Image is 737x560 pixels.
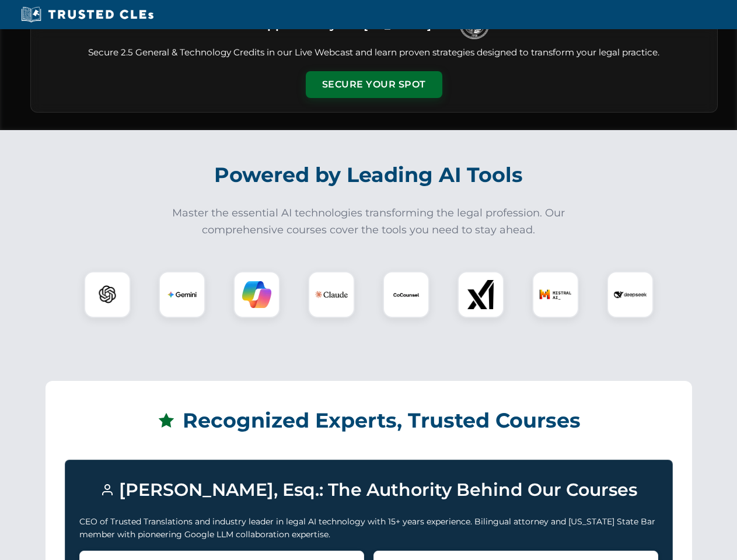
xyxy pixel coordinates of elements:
[532,271,579,318] div: Mistral AI
[233,271,280,318] div: Copilot
[392,280,421,309] img: CoCounsel Logo
[242,280,271,309] img: Copilot Logo
[457,271,504,318] div: xAI
[167,280,197,309] img: Gemini Logo
[315,278,348,311] img: Claude Logo
[65,400,673,441] h2: Recognized Experts, Trusted Courses
[383,271,429,318] div: CoCounsel
[308,271,355,318] div: Claude
[18,6,157,23] img: Trusted CLEs
[614,278,647,311] img: DeepSeek Logo
[607,271,654,318] div: DeepSeek
[306,71,442,98] button: Secure Your Spot
[46,155,692,195] h2: Powered by Leading AI Tools
[159,271,205,318] div: Gemini
[539,278,572,311] img: Mistral AI Logo
[45,46,703,60] p: Secure 2.5 General & Technology Credits in our Live Webcast and learn proven strategies designed ...
[84,271,131,318] div: ChatGPT
[165,205,573,239] p: Master the essential AI technologies transforming the legal profession. Our comprehensive courses...
[79,515,658,541] p: CEO of Trusted Translations and industry leader in legal AI technology with 15+ years experience....
[466,280,495,309] img: xAI Logo
[79,474,658,506] h3: [PERSON_NAME], Esq.: The Authority Behind Our Courses
[90,278,124,311] img: ChatGPT Logo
